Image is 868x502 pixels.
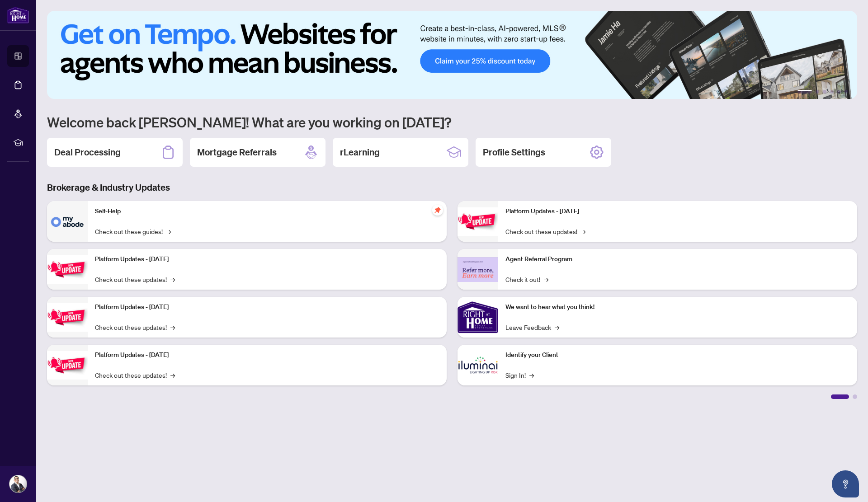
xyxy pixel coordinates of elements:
[340,146,380,159] h2: rLearning
[95,206,439,216] p: Self-Help
[170,370,175,380] span: →
[505,350,850,360] p: Identify your Client
[458,297,498,338] img: We want to hear what you think!
[797,90,812,94] button: 1
[47,113,857,131] h1: Welcome back [PERSON_NAME]! What are you working on [DATE]?
[197,146,277,159] h2: Mortgage Referrals
[54,146,121,159] h2: Deal Processing
[47,351,88,380] img: Platform Updates - July 8, 2025
[816,90,819,94] button: 2
[505,370,534,380] a: Sign In!→
[9,475,27,493] img: Profile Icon
[832,470,859,497] button: Open asap
[823,90,826,94] button: 3
[458,257,498,282] img: Agent Referral Program
[844,90,848,94] button: 6
[95,322,175,332] a: Check out these updates!→
[95,350,439,360] p: Platform Updates - [DATE]
[830,90,834,94] button: 4
[95,302,439,312] p: Platform Updates - [DATE]
[170,322,175,332] span: →
[505,274,548,284] a: Check it out!→
[7,7,29,23] img: logo
[505,322,559,332] a: Leave Feedback→
[505,302,850,312] p: We want to hear what you think!
[458,345,498,385] img: Identify your Client
[432,205,443,216] span: pushpin
[837,90,841,94] button: 5
[47,181,857,194] h3: Brokerage & Industry Updates
[458,207,498,236] img: Platform Updates - June 23, 2025
[95,226,171,236] a: Check out these guides!→
[483,146,545,159] h2: Profile Settings
[47,201,88,242] img: Self-Help
[95,254,439,264] p: Platform Updates - [DATE]
[505,226,585,236] a: Check out these updates!→
[529,370,534,380] span: →
[555,322,559,332] span: →
[505,254,850,264] p: Agent Referral Program
[47,11,857,99] img: Slide 0
[47,303,88,332] img: Platform Updates - July 21, 2025
[170,274,175,284] span: →
[95,370,175,380] a: Check out these updates!→
[581,226,585,236] span: →
[47,255,88,284] img: Platform Updates - September 16, 2025
[95,274,175,284] a: Check out these updates!→
[544,274,548,284] span: →
[166,226,171,236] span: →
[505,206,850,216] p: Platform Updates - [DATE]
